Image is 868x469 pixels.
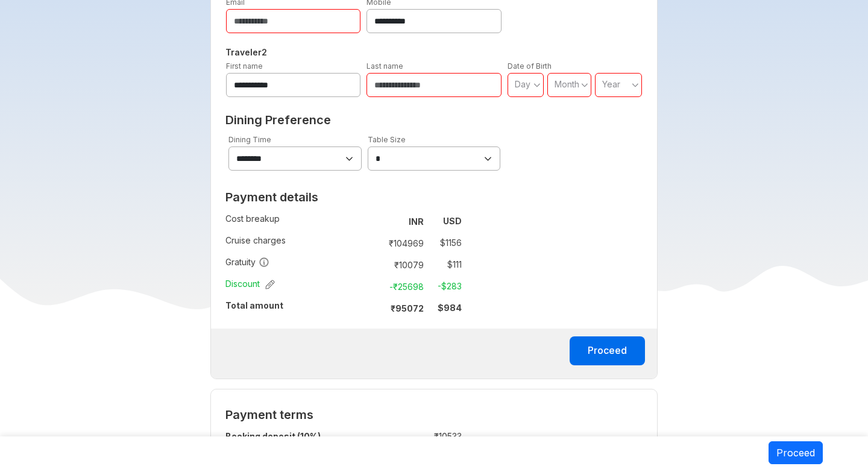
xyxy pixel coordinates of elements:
h5: Traveler 2 [223,45,646,60]
span: Day [515,79,530,89]
td: -₹ 25698 [378,278,429,295]
td: : [373,210,378,232]
td: ₹ 10533 [390,428,462,459]
label: Last name [366,61,403,71]
label: Table Size [368,135,406,144]
span: Month [555,79,579,89]
strong: INR [409,216,424,227]
button: Proceed [570,336,645,365]
label: Dining Time [228,135,271,144]
td: : [373,275,378,297]
label: First name [226,61,263,71]
label: Date of Birth [508,61,552,71]
td: Cruise charges [225,232,373,254]
td: : [384,428,390,459]
td: : [373,254,378,275]
td: : [373,297,378,319]
svg: angle down [581,79,588,91]
h2: Dining Preference [225,113,643,127]
td: ₹ 104969 [378,234,429,251]
strong: USD [443,216,462,226]
strong: Total amount [225,300,283,310]
strong: $ 984 [438,303,462,313]
svg: angle down [533,79,541,91]
td: ₹ 10079 [378,256,429,273]
strong: ₹ 95072 [391,303,424,313]
td: : [373,232,378,254]
span: Gratuity [225,256,269,268]
td: Cost breakup [225,210,373,232]
h2: Payment details [225,190,462,204]
svg: angle down [632,79,639,91]
span: Discount [225,278,275,290]
span: Year [602,79,620,89]
strong: Booking deposit (10%) [225,431,321,441]
td: $ 1156 [429,234,462,251]
button: Proceed [769,441,823,464]
h2: Payment terms [225,408,462,422]
td: $ 111 [429,256,462,273]
td: -$ 283 [429,278,462,295]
